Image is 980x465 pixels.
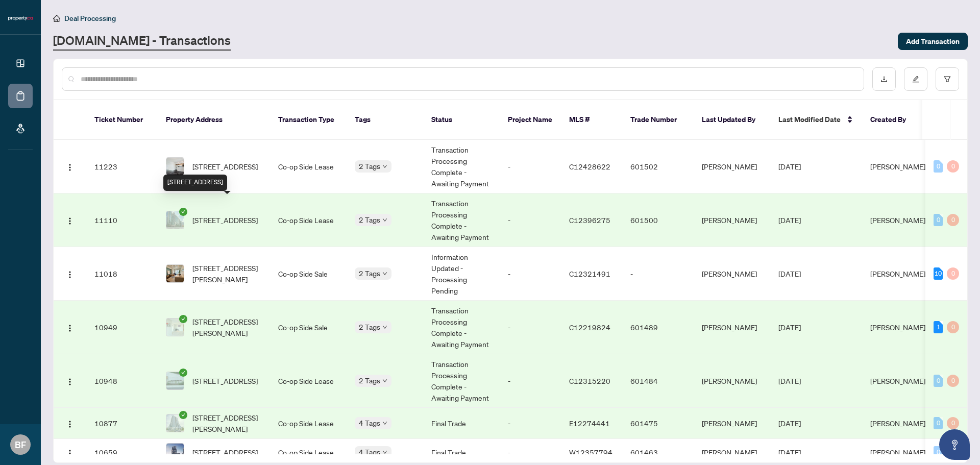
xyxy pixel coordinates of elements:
div: 0 [947,375,959,387]
td: [PERSON_NAME] [694,408,770,439]
div: 0 [947,214,959,226]
span: [DATE] [778,448,801,457]
td: 601475 [622,408,694,439]
span: down [382,378,387,383]
span: [STREET_ADDRESS] [192,375,258,386]
td: 601489 [622,301,694,354]
th: MLS # [561,100,622,140]
span: C12219824 [569,323,610,332]
span: [PERSON_NAME] [870,448,925,457]
td: - [622,247,694,301]
button: Open asap [939,429,970,460]
div: 0 [947,267,959,280]
td: 11223 [86,140,158,193]
div: [STREET_ADDRESS] [163,175,227,191]
img: Logo [66,324,74,332]
span: Add Transaction [906,33,960,50]
img: thumbnail-img [166,414,184,432]
span: download [880,76,888,83]
span: check-circle [179,411,187,419]
td: Co-op Side Sale [270,301,347,354]
span: down [382,421,387,426]
span: [STREET_ADDRESS] [192,447,258,458]
span: [PERSON_NAME] [870,162,925,171]
span: [DATE] [778,269,801,278]
span: C12321491 [569,269,610,278]
span: [STREET_ADDRESS][PERSON_NAME] [192,412,262,434]
div: 0 [934,446,943,458]
span: 2 Tags [359,160,380,172]
span: filter [944,76,951,83]
button: Logo [62,265,78,282]
td: 11110 [86,193,158,247]
span: [DATE] [778,376,801,385]
span: [DATE] [778,419,801,428]
td: 11018 [86,247,158,301]
td: - [500,408,561,439]
td: - [500,247,561,301]
td: Information Updated - Processing Pending [423,247,500,301]
span: E12274441 [569,419,610,428]
span: 2 Tags [359,267,380,279]
th: Last Modified Date [770,100,862,140]
th: Tags [347,100,423,140]
span: Deal Processing [64,14,116,23]
td: Transaction Processing Complete - Awaiting Payment [423,301,500,354]
span: [DATE] [778,215,801,225]
td: Co-op Side Sale [270,247,347,301]
img: thumbnail-img [166,265,184,282]
span: down [382,164,387,169]
span: [PERSON_NAME] [870,376,925,385]
span: down [382,217,387,223]
img: thumbnail-img [166,211,184,229]
div: 0 [934,417,943,429]
span: [PERSON_NAME] [870,269,925,278]
button: Logo [62,158,78,175]
td: Co-op Side Lease [270,140,347,193]
td: Transaction Processing Complete - Awaiting Payment [423,354,500,408]
span: [PERSON_NAME] [870,215,925,225]
td: Final Trade [423,408,500,439]
span: Last Modified Date [778,114,841,125]
span: 2 Tags [359,375,380,386]
span: [STREET_ADDRESS][PERSON_NAME] [192,262,262,285]
th: Property Address [158,100,270,140]
td: - [500,354,561,408]
img: Logo [66,163,74,172]
td: [PERSON_NAME] [694,301,770,354]
td: - [500,140,561,193]
span: BF [15,437,26,452]
span: C12315220 [569,376,610,385]
td: [PERSON_NAME] [694,193,770,247]
img: logo [8,15,33,21]
span: [STREET_ADDRESS] [192,161,258,172]
td: 10877 [86,408,158,439]
div: 0 [934,160,943,173]
button: Logo [62,415,78,431]
img: Logo [66,217,74,225]
span: [DATE] [778,162,801,171]
span: edit [912,76,919,83]
td: 10949 [86,301,158,354]
span: C12396275 [569,215,610,225]
td: 601484 [622,354,694,408]
td: 601500 [622,193,694,247]
a: [DOMAIN_NAME] - Transactions [53,32,231,51]
span: 4 Tags [359,446,380,458]
span: 2 Tags [359,321,380,333]
button: Logo [62,319,78,335]
td: Co-op Side Lease [270,408,347,439]
img: Logo [66,271,74,279]
td: 601502 [622,140,694,193]
button: edit [904,67,927,91]
img: thumbnail-img [166,372,184,389]
th: Trade Number [622,100,694,140]
span: down [382,450,387,455]
th: Project Name [500,100,561,140]
span: check-circle [179,208,187,216]
span: down [382,271,387,276]
img: thumbnail-img [166,319,184,336]
span: check-circle [179,315,187,323]
div: 0 [934,214,943,226]
img: thumbnail-img [166,444,184,461]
